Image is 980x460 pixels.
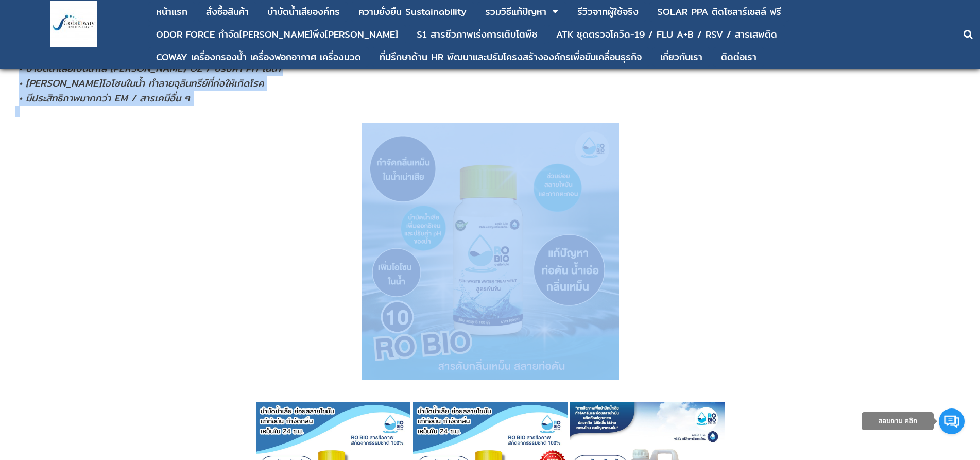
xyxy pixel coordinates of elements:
[380,47,642,67] a: ที่ปรึกษาด้าน HR พัฒนาและปรับโครงสร้างองค์กรเพื่อขับเคลื่อนธุรกิจ
[19,91,190,106] span: • มีประสิทธิภาพมากกว่า EM / สารเคมีอื่น ๆ
[267,2,340,22] a: บําบัดน้ำเสียองค์กร
[721,47,757,67] a: ติดต่อเรา
[156,7,187,16] div: หน้าแรก
[417,30,538,39] div: S1 สารชีวภาพเร่งการเติบโตพืช
[878,417,918,425] span: สอบถาม คลิก
[657,7,781,16] div: SOLAR PPA ติดโซลาร์เซลล์ ฟรี
[156,25,398,44] a: ODOR FORCE กำจัด[PERSON_NAME]พึง[PERSON_NAME]
[206,2,249,22] a: สั่งซื้อสินค้า
[556,30,777,39] div: ATK ชุดตรวจโควิด-19 / FLU A+B / RSV / สารเสพติด
[156,2,187,22] a: หน้าแรก
[660,47,702,67] a: เกี่ยวกับเรา
[417,25,538,44] a: S1 สารชีวภาพเร่งการเติบโตพืช
[556,25,777,44] a: ATK ชุดตรวจโควิด-19 / FLU A+B / RSV / สารเสพติด
[156,47,361,67] a: COWAY เครื่องกรองน้ำ เครื่องฟอกอากาศ เครื่องนวด
[358,7,467,16] div: ความยั่งยืน Sustainability
[380,53,642,62] div: ที่ปรึกษาด้าน HR พัฒนาและปรับโครงสร้างองค์กรเพื่อขับเคลื่อนธุรกิจ
[50,1,97,47] img: large-1644130236041.jpg
[156,53,361,62] div: COWAY เครื่องกรองน้ำ เครื่องฟอกอากาศ เครื่องนวด
[660,53,702,62] div: เกี่ยวกับเรา
[358,2,467,22] a: ความยั่งยืน Sustainability
[19,76,264,91] span: • [PERSON_NAME]โอโซนในน้ำ ทำลายจุลินทรีย์ที่ก่อให้เกิดโรค
[577,2,639,22] a: รีวิวจากผู้ใช้จริง
[267,7,340,16] div: บําบัดน้ำเสียองค์กร
[577,7,639,16] div: รีวิวจากผู้ใช้จริง
[206,7,249,16] div: สั่งซื้อสินค้า
[485,7,546,16] div: รวมวิธีแก้ปัญหา
[156,30,398,39] div: ODOR FORCE กำจัด[PERSON_NAME]พึง[PERSON_NAME]
[485,2,546,22] a: รวมวิธีแก้ปัญหา
[657,2,781,22] a: SOLAR PPA ติดโซลาร์เซลล์ ฟรี
[721,53,757,62] div: ติดต่อเรา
